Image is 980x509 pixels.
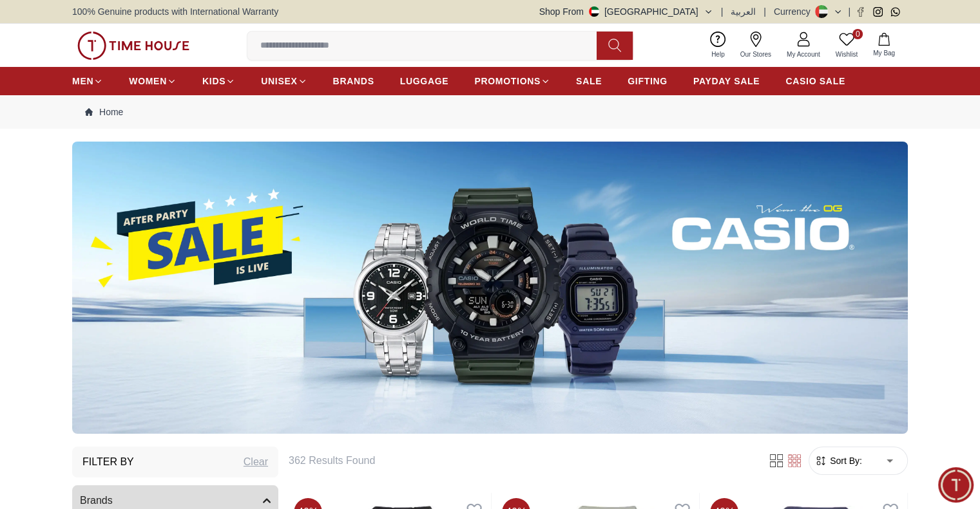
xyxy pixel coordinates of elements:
a: Help [704,29,733,62]
span: LUGGAGE [400,75,449,88]
span: Brands [80,493,113,508]
a: PROMOTIONS [474,69,550,93]
a: Facebook [856,7,865,17]
a: CASIO SALE [785,69,845,93]
h3: Filter By [82,454,134,470]
a: SALE [576,69,602,93]
a: Whatsapp [890,7,900,17]
a: MEN [72,69,103,93]
button: Sort By: [814,454,862,467]
a: Our Stores [733,29,779,62]
a: Instagram [873,7,883,17]
a: WOMEN [129,69,177,93]
div: Clear [244,454,268,470]
button: العربية [731,5,756,18]
span: UNISEX [261,75,297,88]
img: United Arab Emirates [589,6,599,17]
span: 100% Genuine products with International Warranty [72,5,278,18]
img: ... [72,142,908,434]
a: Home [85,106,123,118]
span: Sort By: [827,454,862,467]
span: CASIO SALE [785,75,845,88]
span: Wishlist [831,50,863,59]
span: SALE [576,75,602,88]
span: | [764,5,766,18]
span: 0 [852,29,863,39]
span: MEN [72,75,93,88]
span: My Bag [868,48,900,58]
span: Help [706,50,730,59]
a: 0Wishlist [828,29,865,62]
span: BRANDS [333,75,374,88]
a: LUGGAGE [400,69,449,93]
span: GIFTING [628,75,668,88]
button: Shop From[GEOGRAPHIC_DATA] [539,5,713,18]
span: KIDS [202,75,226,88]
span: PROMOTIONS [474,75,541,88]
span: My Account [782,50,825,59]
span: Our Stores [735,50,776,59]
img: ... [77,32,189,60]
a: KIDS [202,69,235,93]
nav: Breadcrumb [72,95,908,129]
div: Chat Widget [938,467,974,503]
a: PAYDAY SALE [693,69,760,93]
h6: 362 Results Found [289,453,752,468]
a: GIFTING [628,69,668,93]
button: My Bag [865,30,903,60]
span: PAYDAY SALE [693,75,760,88]
a: BRANDS [333,69,374,93]
a: UNISEX [261,69,307,93]
span: | [848,5,850,18]
span: | [721,5,724,18]
div: Currency [774,5,816,18]
span: WOMEN [129,75,167,88]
